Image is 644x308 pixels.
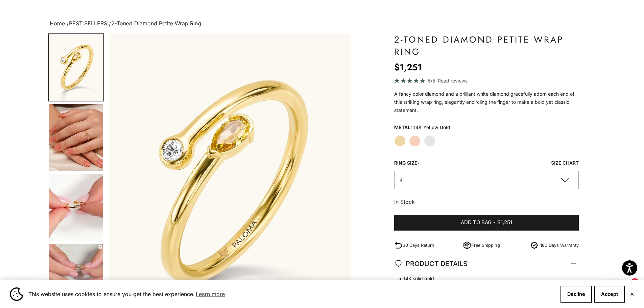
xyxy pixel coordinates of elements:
[48,103,104,172] button: Go to item 4
[560,286,592,303] button: Decline
[403,242,434,249] p: 30 Days Return
[630,292,634,296] button: Close
[394,33,579,58] h1: 2-Toned Diamond Petite Wrap Ring
[49,34,103,101] img: #YellowGold
[394,158,419,168] legend: Ring Size:
[111,20,201,27] span: 2-Toned Diamond Petite Wrap Ring
[497,218,512,227] span: $1,251
[394,275,572,282] span: 14K solid gold
[28,289,555,299] span: This website uses cookies to ensure you get the best experience.
[394,90,579,114] p: A fancy color diamond and a brilliant white diamond gracefully adorn each end of this striking wr...
[69,20,107,27] a: BEST SELLERS
[394,171,579,189] button: 4
[195,289,226,299] a: Learn more
[49,104,103,171] img: #YellowGold #RoseGold #WhiteGold
[48,33,104,101] button: Go to item 1
[413,122,450,133] variant-option-value: 14K Yellow Gold
[50,20,65,27] a: Home
[551,160,579,166] a: Size Chart
[48,173,104,242] button: Go to item 5
[394,122,412,133] legend: Metal:
[10,287,23,301] img: Cookie banner
[394,215,579,231] button: Add to bag-$1,251
[461,218,492,227] span: Add to bag
[48,19,596,28] nav: breadcrumbs
[594,286,625,303] button: Accept
[438,77,468,85] span: Read reviews
[394,61,422,74] sale-price: $1,251
[49,174,103,241] img: #YellowGold #RoseGold #WhiteGold
[428,77,435,85] span: 5/5
[540,242,579,249] p: 180 Days Warranty
[471,242,500,249] p: Free Shipping
[400,177,403,183] span: 4
[394,77,579,85] a: 5/5 Read reviews
[394,258,468,269] span: PRODUCT DETAILS
[394,251,579,276] summary: PRODUCT DETAILS
[394,197,579,206] p: In Stock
